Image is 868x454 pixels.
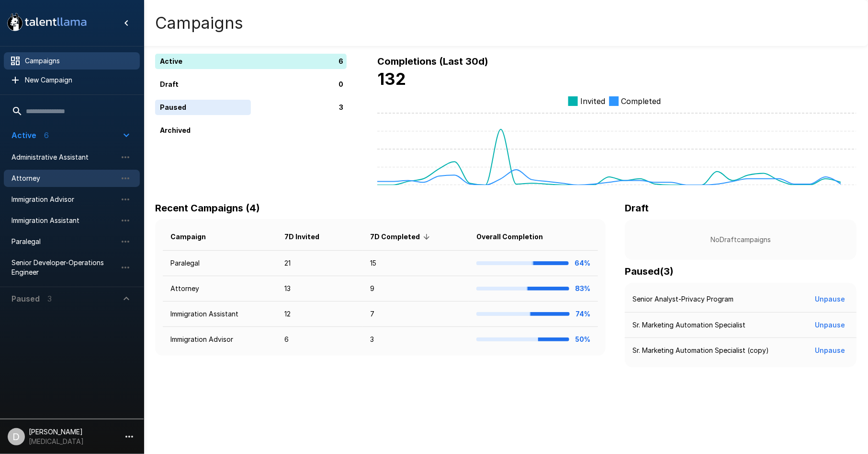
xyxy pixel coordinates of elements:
p: 6 [338,57,343,67]
td: Attorney [163,276,277,302]
b: 132 [377,69,406,89]
b: Recent Campaigns (4) [155,202,260,214]
p: 3 [339,103,343,113]
span: 7D Invited [284,231,332,243]
b: Completions (Last 30d) [377,56,488,67]
td: Immigration Assistant [163,302,277,327]
span: 7D Completed [371,231,433,243]
td: 13 [277,276,362,302]
span: Overall Completion [476,231,555,243]
p: Sr. Marketing Automation Specialist (copy) [632,346,769,355]
td: 3 [363,327,469,352]
td: 12 [277,302,362,327]
b: 83% [575,284,590,292]
p: No Draft campaigns [640,235,841,244]
button: Unpause [811,316,849,334]
p: Sr. Marketing Automation Specialist [632,320,745,330]
p: 0 [338,80,343,90]
h4: Campaigns [155,13,243,33]
b: 74% [575,310,590,318]
td: Immigration Advisor [163,327,277,352]
td: 9 [363,276,469,302]
span: Campaign [170,231,218,243]
b: Paused ( 3 ) [625,266,674,277]
td: 6 [277,327,362,352]
td: 7 [363,302,469,327]
p: Senior Analyst-Privacy Program [632,294,733,304]
button: Unpause [811,291,849,308]
button: Unpause [811,342,849,360]
b: 64% [575,259,590,267]
td: 21 [277,251,362,276]
td: Paralegal [163,251,277,276]
b: Draft [625,202,649,214]
td: 15 [363,251,469,276]
b: 50% [575,335,590,343]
